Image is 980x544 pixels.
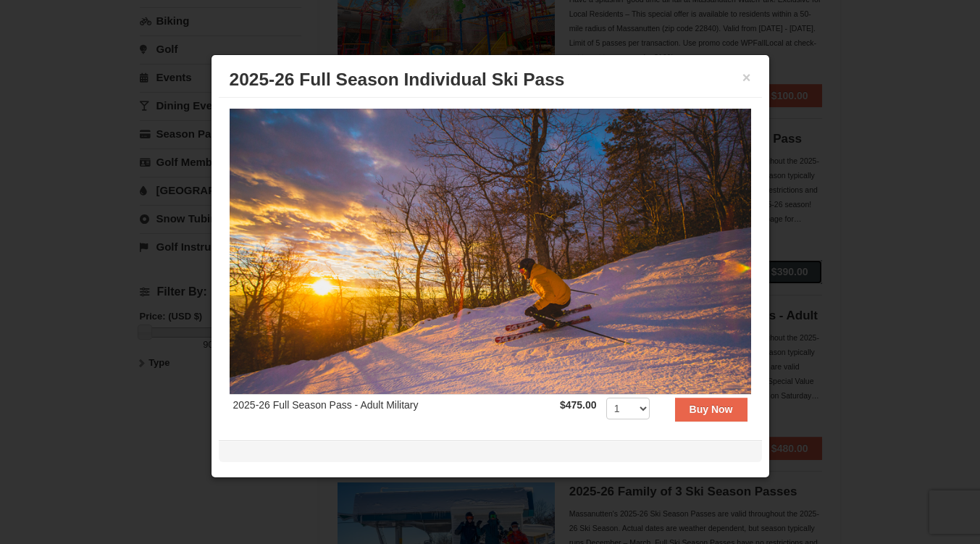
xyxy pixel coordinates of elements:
td: 2025-26 Full Season Pass - Adult Military [230,395,556,430]
button: Buy Now [675,398,747,421]
strong: Buy Now [690,403,733,415]
button: × [742,70,751,85]
strong: $475.00 [560,399,597,411]
h3: 2025-26 Full Season Individual Ski Pass [230,69,751,91]
img: 6619937-208-2295c65e.jpg [230,109,751,394]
